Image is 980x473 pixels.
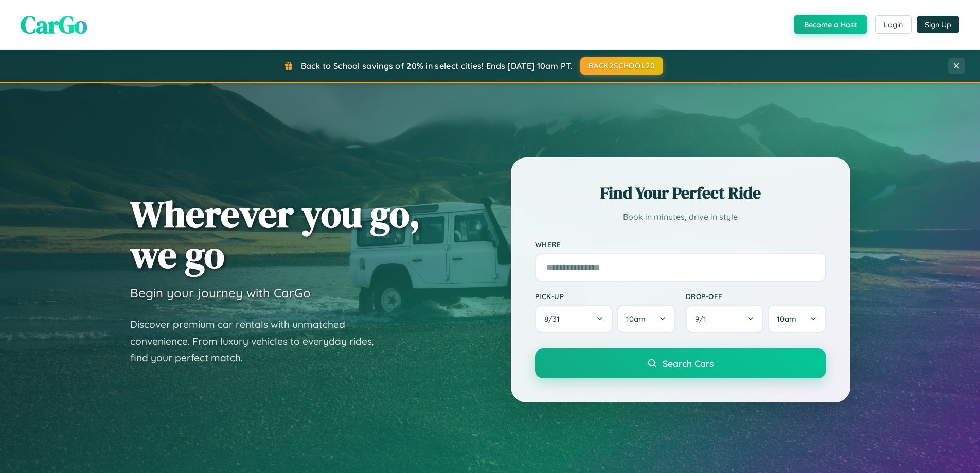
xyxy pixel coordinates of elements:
span: 10am [626,314,646,324]
button: Search Cars [535,348,826,378]
button: 9/1 [686,305,764,333]
button: BACK2SCHOOL20 [580,57,663,75]
span: CarGo [21,8,87,42]
button: 10am [768,305,826,333]
span: 9 / 1 [695,314,711,324]
label: Drop-off [686,292,826,301]
span: Search Cars [663,358,714,369]
button: Sign Up [917,16,959,33]
label: Pick-up [535,292,675,301]
p: Discover premium car rentals with unmatched convenience. From luxury vehicles to everyday rides, ... [130,316,387,366]
label: Where [535,240,826,249]
span: 8 / 31 [544,314,565,324]
h1: Wherever you go, we go [130,194,420,275]
button: Login [875,15,912,34]
h2: Find Your Perfect Ride [535,182,826,204]
button: 10am [617,305,675,333]
p: Book in minutes, drive in style [535,209,826,224]
span: 10am [777,314,796,324]
h3: Begin your journey with CarGo [130,285,311,301]
span: Back to School savings of 20% in select cities! Ends [DATE] 10am PT. [301,61,573,71]
button: Become a Host [794,15,867,34]
button: 8/31 [535,305,613,333]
